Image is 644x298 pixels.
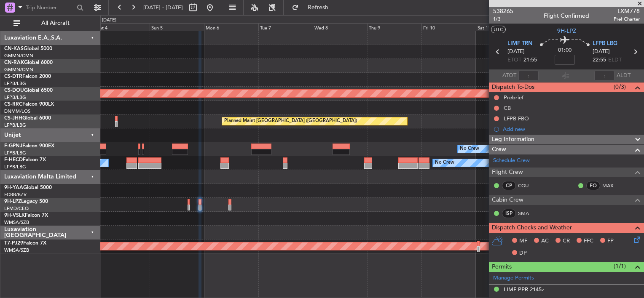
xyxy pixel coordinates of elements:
[504,115,529,122] div: LFPB FBO
[4,164,26,170] a: LFPB/LBG
[491,26,506,33] button: UTC
[22,20,89,26] span: All Aircraft
[95,23,150,31] div: Sat 4
[519,237,527,245] span: MF
[502,72,516,80] span: ATOT
[492,223,572,233] span: Dispatch Checks and Weather
[4,74,22,79] span: CS-DTR
[614,7,640,16] span: LXM778
[4,144,54,149] a: F-GPNJFalcon 900EX
[4,102,54,107] a: CS-RRCFalcon 900LX
[493,274,534,282] a: Manage Permits
[492,135,534,144] span: Leg Information
[507,40,532,48] span: LIMF TRN
[593,40,617,48] span: LFPB LBG
[4,192,27,198] a: FCBB/BZV
[224,115,357,128] div: Planned Maint [GEOGRAPHIC_DATA] ([GEOGRAPHIC_DATA])
[421,23,476,31] div: Fri 10
[502,209,516,218] div: ISP
[4,60,24,65] span: CN-RAK
[4,88,24,93] span: CS-DOU
[4,74,51,79] a: CS-DTRFalcon 2000
[503,125,640,133] div: Add new
[584,237,593,245] span: FFC
[507,48,525,56] span: [DATE]
[518,210,537,217] a: SMA
[4,116,22,121] span: CS-JHH
[617,72,631,80] span: ALDT
[541,237,549,245] span: AC
[519,249,527,258] span: DP
[602,182,621,189] a: MAX
[563,237,570,245] span: CR
[4,144,22,149] span: F-GPNJ
[4,185,23,190] span: 9H-YAA
[493,157,530,165] a: Schedule Crew
[558,46,572,55] span: 01:00
[4,102,22,107] span: CS-RRC
[518,71,539,81] input: --:--
[4,199,48,204] a: 9H-LPZLegacy 500
[4,199,21,204] span: 9H-LPZ
[4,213,25,218] span: 9H-VSLK
[504,94,523,101] div: Prebrief
[476,23,530,31] div: Sat 11
[288,1,338,14] button: Refresh
[4,108,30,114] a: DNMM/LOS
[435,157,454,169] div: No Crew
[143,4,183,11] span: [DATE] - [DATE]
[518,182,537,189] a: CGU
[492,195,523,205] span: Cabin Crew
[4,53,33,59] a: GMMN/CMN
[4,80,26,87] a: LFPB/LBG
[460,143,479,155] div: No Crew
[4,205,29,212] a: LFMD/CEQ
[4,213,48,218] a: 9H-VSLKFalcon 7X
[4,60,53,65] a: CN-RAKGlobal 6000
[544,11,589,20] div: Flight Confirmed
[523,56,537,64] span: 21:55
[608,56,622,64] span: ELDT
[492,168,523,177] span: Flight Crew
[4,247,29,253] a: WMSA/SZB
[4,157,46,162] a: F-HECDFalcon 7X
[557,27,576,35] span: 9H-LPZ
[507,56,521,64] span: ETOT
[367,23,421,31] div: Thu 9
[493,16,513,23] span: 1/3
[150,23,204,31] div: Sun 5
[4,94,26,101] a: LFPB/LBG
[4,241,46,246] a: T7-PJ29Falcon 7X
[493,7,513,16] span: 538265
[492,262,512,272] span: Permits
[614,16,640,23] span: Pref Charter
[4,46,24,51] span: CN-KAS
[102,17,116,24] div: [DATE]
[4,67,33,73] a: GMMN/CMN
[4,157,23,162] span: F-HECD
[504,104,511,112] div: CB
[258,23,313,31] div: Tue 7
[4,116,51,121] a: CS-JHHGlobal 6000
[504,286,544,293] div: LIMF PPR 2145z
[502,181,516,190] div: CP
[4,219,29,226] a: WMSA/SZB
[614,262,626,271] span: (1/1)
[614,82,626,91] span: (0/3)
[4,122,26,128] a: LFPB/LBG
[586,181,600,190] div: FO
[593,48,610,56] span: [DATE]
[4,46,52,51] a: CN-KASGlobal 5000
[9,16,91,30] button: All Aircraft
[313,23,367,31] div: Wed 8
[26,1,74,14] input: Trip Number
[607,237,614,245] span: FP
[593,56,606,64] span: 22:55
[4,185,52,190] a: 9H-YAAGlobal 5000
[4,150,26,156] a: LFPB/LBG
[492,145,506,154] span: Crew
[4,241,23,246] span: T7-PJ29
[204,23,258,31] div: Mon 6
[4,88,53,93] a: CS-DOUGlobal 6500
[301,5,336,11] span: Refresh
